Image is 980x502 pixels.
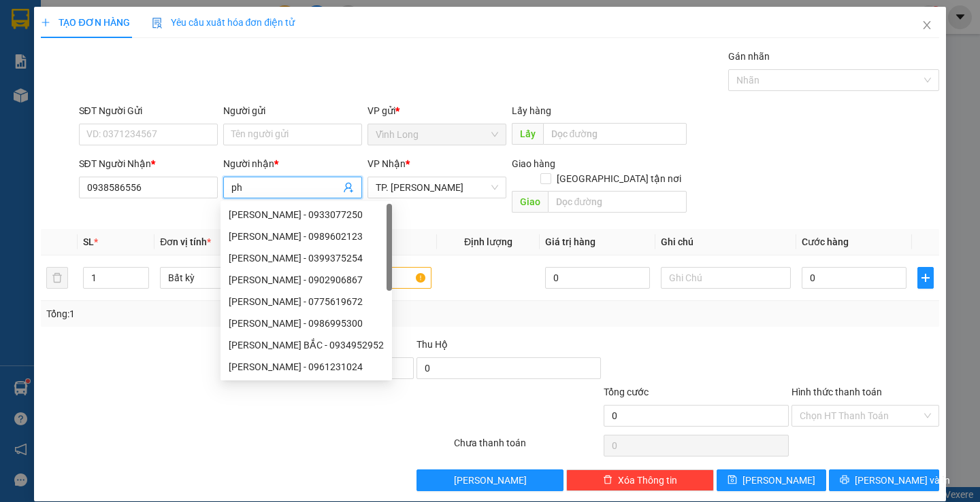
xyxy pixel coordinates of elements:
[220,247,392,269] div: PHẠM VĂN HÀ - 0399375254
[229,359,384,374] div: [PERSON_NAME] - 0961231024
[454,473,527,488] span: [PERSON_NAME]
[512,105,551,116] span: Lấy hàng
[604,387,649,397] span: Tổng cước
[918,272,933,283] span: plus
[566,469,714,491] button: deleteXóa Thông tin
[79,103,218,118] div: SĐT Người Gửi
[220,356,392,378] div: PHẠM THỊ THANH THANH - 0961231024
[229,338,384,353] div: [PERSON_NAME] BẮC - 0934952952
[229,294,384,309] div: [PERSON_NAME] - 0775619672
[376,124,498,145] span: Vĩnh Long
[220,334,392,356] div: PHẠM TIẾN BẮC - 0934952952
[855,473,950,488] span: [PERSON_NAME] và In
[917,267,934,289] button: plus
[46,306,379,321] div: Tổng: 1
[220,291,392,312] div: PHẠM HƯƠNG - 0775619672
[223,103,362,118] div: Người gửi
[220,204,392,226] div: PHẠM MINH NGỌC - 0933077250
[618,473,677,488] span: Xóa Thông tin
[545,236,595,247] span: Giá trị hàng
[220,269,392,291] div: NGUYỄN PHẠM PHƯƠNG LINH - 0902906867
[229,272,384,287] div: [PERSON_NAME] - 0902906867
[829,469,938,491] button: printer[PERSON_NAME] và In
[655,229,796,255] th: Ghi chú
[416,339,448,350] span: Thu Hộ
[802,236,849,247] span: Cước hàng
[512,191,548,213] span: Giao
[453,435,603,459] div: Chưa thanh toán
[512,158,555,169] span: Giao hàng
[791,387,882,397] label: Hình thức thanh toán
[152,17,295,28] span: Yêu cầu xuất hóa đơn điện tử
[79,156,218,171] div: SĐT Người Nhận
[41,17,129,28] span: TẠO ĐƠN HÀNG
[728,51,770,62] label: Gán nhãn
[220,226,392,247] div: PHẠM LÊ VỈNH HÀ - 0989602123
[840,475,849,486] span: printer
[343,182,354,193] span: user-add
[46,267,68,289] button: delete
[229,251,384,266] div: [PERSON_NAME] - 0399375254
[661,267,791,289] input: Ghi Chú
[416,469,564,491] button: [PERSON_NAME]
[543,123,687,145] input: Dọc đường
[223,156,362,171] div: Người nhận
[168,268,282,288] span: Bất kỳ
[603,475,612,486] span: delete
[229,316,384,331] div: [PERSON_NAME] - 0986995300
[229,207,384,222] div: [PERSON_NAME] - 0933077250
[728,475,737,486] span: save
[551,171,687,186] span: [GEOGRAPHIC_DATA] tận nơi
[41,18,50,27] span: plus
[83,236,94,247] span: SL
[376,177,498,198] span: TP. Hồ Chí Minh
[512,123,543,145] span: Lấy
[229,229,384,244] div: [PERSON_NAME] - 0989602123
[152,18,163,29] img: icon
[717,469,826,491] button: save[PERSON_NAME]
[367,158,406,169] span: VP Nhận
[220,312,392,334] div: PHẠM PHƯƠNG - 0986995300
[545,267,650,289] input: 0
[908,7,946,45] button: Close
[742,473,815,488] span: [PERSON_NAME]
[160,236,211,247] span: Đơn vị tính
[921,20,932,31] span: close
[548,191,687,213] input: Dọc đường
[464,236,512,247] span: Định lượng
[367,103,506,118] div: VP gửi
